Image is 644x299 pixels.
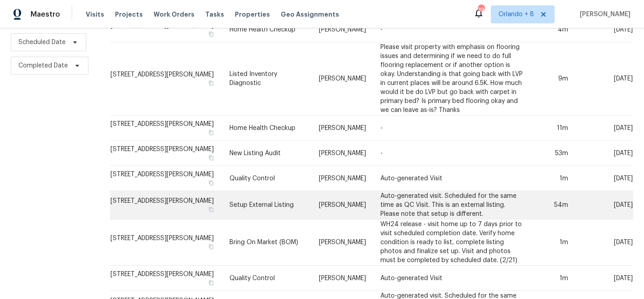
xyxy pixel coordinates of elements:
[530,266,575,291] td: 1m
[530,141,575,166] td: 53m
[222,42,312,116] td: Listed Inventory Diagnostic
[222,116,312,141] td: Home Health Checkup
[373,141,530,166] td: -
[18,61,68,70] span: Completed Date
[110,116,222,141] td: [STREET_ADDRESS][PERSON_NAME]
[18,38,66,47] span: Scheduled Date
[86,10,104,19] span: Visits
[207,30,215,38] button: Copy Address
[498,10,534,19] span: Orlando + 8
[373,42,530,116] td: Please visit property with emphasis on flooring issues and determining if we need to do full floo...
[222,17,312,42] td: Home Health Checkup
[530,219,575,266] td: 1m
[115,10,143,19] span: Projects
[110,141,222,166] td: [STREET_ADDRESS][PERSON_NAME]
[530,17,575,42] td: 4m
[207,79,215,87] button: Copy Address
[312,42,373,116] td: [PERSON_NAME]
[222,191,312,219] td: Setup External Listing
[312,266,373,291] td: [PERSON_NAME]
[222,266,312,291] td: Quality Control
[530,191,575,219] td: 54m
[312,166,373,191] td: [PERSON_NAME]
[207,179,215,187] button: Copy Address
[110,166,222,191] td: [STREET_ADDRESS][PERSON_NAME]
[478,5,484,14] div: 398
[373,219,530,266] td: WH24 release - visit home up to 7 days prior to visit scheduled completion date. Verify home cond...
[110,42,222,116] td: [STREET_ADDRESS][PERSON_NAME]
[373,166,530,191] td: Auto-generated Visit
[207,129,215,137] button: Copy Address
[575,17,633,42] td: [DATE]
[575,141,633,166] td: [DATE]
[373,191,530,219] td: Auto-generated visit. Scheduled for the same time as QC Visit. This is an external listing. Pleas...
[575,166,633,191] td: [DATE]
[373,17,530,42] td: -
[575,42,633,116] td: [DATE]
[222,219,312,266] td: Bring On Market (BOM)
[31,10,60,19] span: Maestro
[575,191,633,219] td: [DATE]
[207,243,215,251] button: Copy Address
[110,219,222,266] td: [STREET_ADDRESS][PERSON_NAME]
[312,116,373,141] td: [PERSON_NAME]
[222,166,312,191] td: Quality Control
[373,116,530,141] td: -
[235,10,270,19] span: Properties
[575,266,633,291] td: [DATE]
[312,191,373,219] td: [PERSON_NAME]
[154,10,194,19] span: Work Orders
[530,116,575,141] td: 11m
[207,279,215,287] button: Copy Address
[575,116,633,141] td: [DATE]
[110,191,222,219] td: [STREET_ADDRESS][PERSON_NAME]
[312,141,373,166] td: [PERSON_NAME]
[530,166,575,191] td: 1m
[575,219,633,266] td: [DATE]
[312,17,373,42] td: [PERSON_NAME]
[222,141,312,166] td: New Listing Audit
[281,10,339,19] span: Geo Assignments
[207,205,215,214] button: Copy Address
[205,11,224,18] span: Tasks
[110,17,222,42] td: [STREET_ADDRESS][PERSON_NAME]
[373,266,530,291] td: Auto-generated Visit
[110,266,222,291] td: [STREET_ADDRESS][PERSON_NAME]
[530,42,575,116] td: 9m
[576,10,631,19] span: [PERSON_NAME]
[312,219,373,266] td: [PERSON_NAME]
